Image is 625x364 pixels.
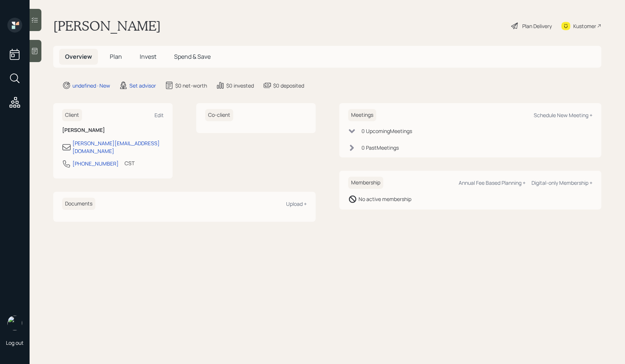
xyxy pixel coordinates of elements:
div: Set advisor [129,82,156,89]
div: Annual Fee Based Planning + [459,179,526,186]
h6: Meetings [348,109,376,121]
span: Spend & Save [174,52,211,61]
span: Invest [140,52,156,61]
div: CST [125,159,135,167]
div: Kustomer [573,22,596,30]
img: retirable_logo.png [7,316,22,330]
div: No active membership [359,195,411,203]
div: $0 invested [226,82,254,89]
div: Log out [6,339,24,346]
h6: Co-client [205,109,233,121]
div: [PERSON_NAME][EMAIL_ADDRESS][DOMAIN_NAME] [72,139,164,155]
h1: [PERSON_NAME] [53,18,161,34]
div: Schedule New Meeting + [534,112,592,119]
div: Digital-only Membership + [531,179,592,186]
div: [PHONE_NUMBER] [72,160,119,167]
div: $0 net-worth [175,82,207,89]
span: Overview [65,52,92,61]
div: Plan Delivery [522,22,552,30]
h6: Client [62,109,82,121]
h6: [PERSON_NAME] [62,127,164,133]
h6: Documents [62,198,95,210]
h6: Membership [348,177,383,189]
span: Plan [110,52,122,61]
div: 0 Upcoming Meeting s [361,127,412,135]
div: Upload + [286,200,307,207]
div: undefined · New [72,82,110,89]
div: 0 Past Meeting s [361,144,399,152]
div: Edit [154,112,164,119]
div: $0 deposited [273,82,304,89]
